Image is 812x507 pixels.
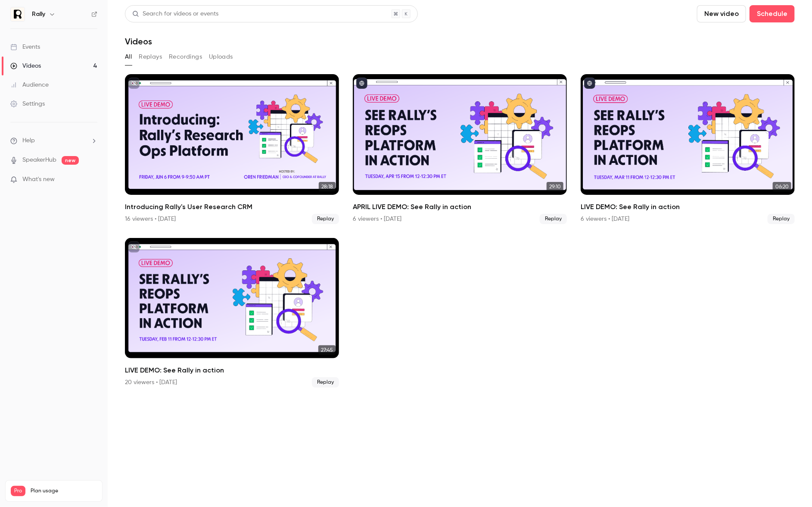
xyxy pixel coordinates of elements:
div: Audience [10,81,49,89]
a: 28:18Introducing Rally's User Research CRM16 viewers • [DATE]Replay [125,74,339,224]
li: APRIL LIVE DEMO: See Rally in action [353,74,567,224]
button: New video [697,5,746,22]
span: Replay [540,214,567,224]
div: Videos [10,62,41,70]
a: 27:45LIVE DEMO: See Rally in action20 viewers • [DATE]Replay [125,238,339,388]
span: Help [22,136,35,145]
div: Settings [10,100,45,108]
span: 29:10 [547,182,563,191]
div: Events [10,43,40,51]
span: new [62,156,79,165]
button: All [125,50,132,64]
button: Uploads [209,50,233,64]
h2: LIVE DEMO: See Rally in action [125,365,339,376]
span: Plan usage [31,488,97,494]
span: Replay [312,214,339,224]
h2: Introducing Rally's User Research CRM [125,202,339,212]
li: Introducing Rally's User Research CRM [125,74,339,224]
li: LIVE DEMO: See Rally in action [581,74,795,224]
h2: LIVE DEMO: See Rally in action [581,202,795,212]
span: Pro [11,486,25,496]
a: SpeakerHub [22,156,56,165]
section: Videos [125,5,795,502]
div: Search for videos or events [132,9,218,19]
h6: Rally [32,10,45,19]
button: Recordings [169,50,202,64]
img: Rally [11,7,25,21]
a: 06:20LIVE DEMO: See Rally in action6 viewers • [DATE]Replay [581,74,795,224]
div: 20 viewers • [DATE] [125,378,177,387]
ul: Videos [125,74,795,388]
span: Replay [768,214,795,224]
h1: Videos [125,36,152,47]
li: LIVE DEMO: See Rally in action [125,238,339,388]
button: published [584,78,595,89]
button: Schedule [750,5,795,22]
span: Replay [312,377,339,388]
iframe: Noticeable Trigger [87,175,97,184]
div: 16 viewers • [DATE] [125,215,176,223]
h2: APRIL LIVE DEMO: See Rally in action [353,202,567,212]
span: What's new [22,175,55,184]
span: 06:20 [773,182,791,191]
button: published [356,78,367,89]
button: unpublished [128,78,140,89]
span: 27:45 [318,345,336,355]
button: unpublished [128,241,140,253]
div: 6 viewers • [DATE] [353,215,401,223]
a: 29:10APRIL LIVE DEMO: See Rally in action6 viewers • [DATE]Replay [353,74,567,224]
div: 6 viewers • [DATE] [581,215,629,223]
span: 28:18 [319,182,336,191]
button: Replays [139,50,162,64]
li: help-dropdown-opener [10,136,97,145]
